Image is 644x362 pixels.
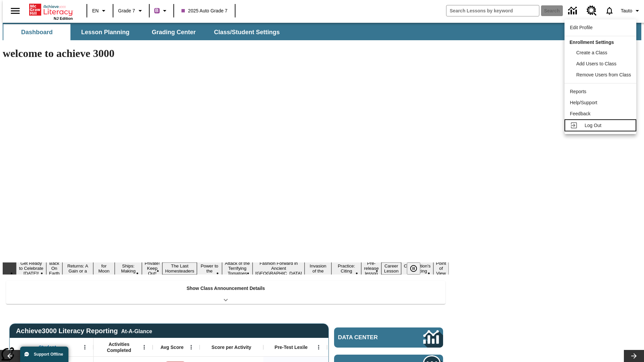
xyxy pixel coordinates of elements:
[570,100,597,105] span: Help/Support
[570,111,590,116] span: Feedback
[576,50,607,55] span: Create a Class
[585,123,601,128] span: Log Out
[570,89,586,94] span: Reports
[576,72,631,77] span: Remove Users from Class
[570,25,593,30] span: Edit Profile
[576,61,616,66] span: Add Users to Class
[3,5,98,11] body: Maximum 600 characters Press Escape to exit toolbar Press Alt + F10 to reach toolbar
[570,40,614,45] span: Enrollment Settings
